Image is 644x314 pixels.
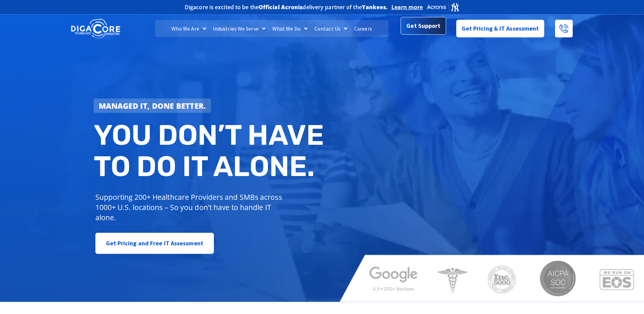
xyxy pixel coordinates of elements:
[391,4,423,11] a: Learn more
[106,237,203,250] span: Get Pricing and Free IT Assessment
[95,192,285,223] p: Supporting 200+ Healthcare Providers and SMBs across 1000+ U.S. locations – So you don’t have to ...
[401,17,446,35] a: Get Support
[185,4,388,10] h2: Digacore is excited to be the delivery partner of the
[94,120,327,182] h2: You don’t have to do IT alone.
[95,233,214,254] a: Get Pricing and Free IT Assessment
[209,20,269,37] a: Industries We Serve
[406,19,440,33] span: Get Support
[94,99,211,113] a: Managed IT, done better.
[71,18,120,39] img: DigaCore Technology Consulting
[362,3,388,11] b: Yankees.
[426,2,460,12] img: Acronis
[311,20,351,37] a: Contact Us
[155,20,388,37] nav: Menu
[462,22,539,35] span: Get Pricing & IT Assessment
[351,20,375,37] a: Careers
[168,20,209,37] a: Who We Are
[456,20,545,37] a: Get Pricing & IT Assessment
[269,20,311,37] a: What We Do
[99,101,206,111] strong: Managed IT, done better.
[259,3,303,11] b: Official Acronis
